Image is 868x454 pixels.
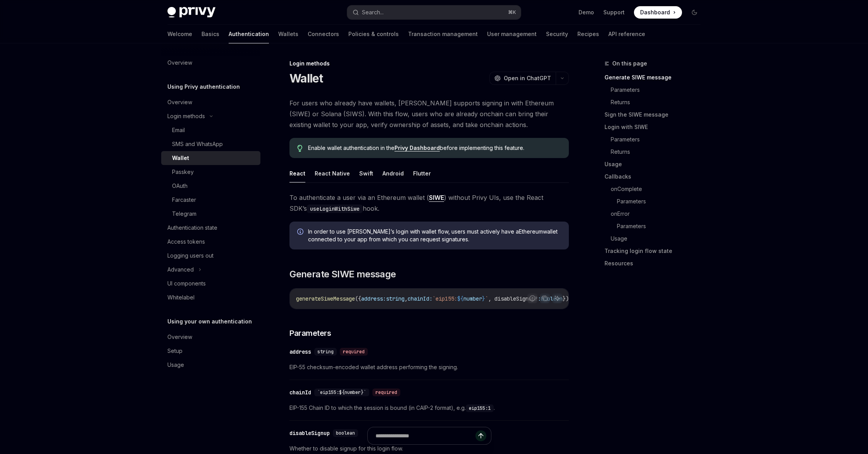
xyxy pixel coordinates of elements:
[604,257,707,270] a: Resources
[466,404,494,412] code: eip155:1
[361,295,386,302] span: address:
[563,295,569,302] span: })
[504,74,551,82] span: Open in ChatGPT
[603,9,625,16] a: Support
[508,9,516,15] span: ⌘ K
[307,205,363,213] code: useLoginWithSiwe
[308,25,339,43] a: Connectors
[161,358,260,372] a: Usage
[289,71,323,85] h1: Wallet
[289,268,396,280] span: Generate SIWE message
[382,164,404,182] button: Android
[172,195,196,205] div: Farcaster
[161,277,260,291] a: UI components
[640,9,670,16] span: Dashboard
[167,237,205,246] div: Access tokens
[161,137,260,151] a: SMS and WhatsApp
[527,293,537,303] button: Report incorrect code
[315,164,350,182] button: React Native
[688,6,701,19] button: Toggle dark mode
[347,5,521,19] button: Search...⌘K
[172,167,194,177] div: Passkey
[167,112,205,121] div: Login methods
[167,7,215,18] img: dark logo
[463,295,482,302] span: number
[161,56,260,70] a: Overview
[538,295,541,302] span: :
[413,164,431,182] button: Flutter
[546,25,568,43] a: Security
[317,389,366,396] span: `eip155:${number}`
[289,363,569,372] span: EIP-55 checksum-encoded wallet address performing the signing.
[611,232,707,245] a: Usage
[577,25,599,43] a: Recipes
[611,96,707,108] a: Returns
[167,279,206,288] div: UI components
[167,25,192,43] a: Welcome
[278,25,298,43] a: Wallets
[161,151,260,165] a: Wallet
[489,72,556,85] button: Open in ChatGPT
[229,25,269,43] a: Authentication
[167,293,195,302] div: Whitelabel
[540,293,550,303] button: Copy the contents from the code block
[161,207,260,221] a: Telegram
[161,123,260,137] a: Email
[167,82,240,91] h5: Using Privy authentication
[611,146,707,158] a: Returns
[167,251,214,260] div: Logging users out
[611,133,707,146] a: Parameters
[488,295,538,302] span: , disableSignup?
[161,165,260,179] a: Passkey
[408,295,432,302] span: chainId:
[289,164,305,182] button: React
[289,60,569,67] div: Login methods
[161,221,260,235] a: Authentication state
[308,144,561,152] span: Enable wallet authentication in the before implementing this feature.
[604,108,707,121] a: Sign the SIWE message
[161,249,260,263] a: Logging users out
[172,139,223,149] div: SMS and WhatsApp
[362,8,384,17] div: Search...
[317,349,334,355] span: string
[617,220,707,232] a: Parameters
[161,95,260,109] a: Overview
[405,295,408,302] span: ,
[485,295,488,302] span: `
[161,193,260,207] a: Farcaster
[289,328,331,339] span: Parameters
[604,158,707,170] a: Usage
[432,295,457,302] span: `eip155:
[355,295,361,302] span: ({
[634,6,682,19] a: Dashboard
[297,145,303,152] svg: Tip
[289,192,569,214] span: To authenticate a user via an Ethereum wallet ( ) without Privy UIs, use the React SDK’s hook.
[611,84,707,96] a: Parameters
[289,98,569,130] span: For users who already have wallets, [PERSON_NAME] supports signing in with Ethereum (SIWE) or Sol...
[167,265,194,274] div: Advanced
[340,348,368,356] div: required
[475,430,486,441] button: Send message
[482,295,485,302] span: }
[289,389,311,396] div: chainId
[308,228,561,243] span: In order to use [PERSON_NAME]’s login with wallet flow, users must actively have a Ethereum walle...
[608,25,645,43] a: API reference
[172,209,196,218] div: Telegram
[359,164,373,182] button: Swift
[372,389,400,396] div: required
[161,330,260,344] a: Overview
[161,179,260,193] a: OAuth
[161,291,260,304] a: Whitelabel
[612,59,647,68] span: On this page
[167,346,183,356] div: Setup
[289,348,311,356] div: address
[172,126,185,135] div: Email
[386,295,405,302] span: string
[579,9,594,16] a: Demo
[611,208,707,220] a: onError
[394,144,440,151] a: Privy Dashboard
[457,295,463,302] span: ${
[167,360,184,370] div: Usage
[167,58,192,67] div: Overview
[617,195,707,208] a: Parameters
